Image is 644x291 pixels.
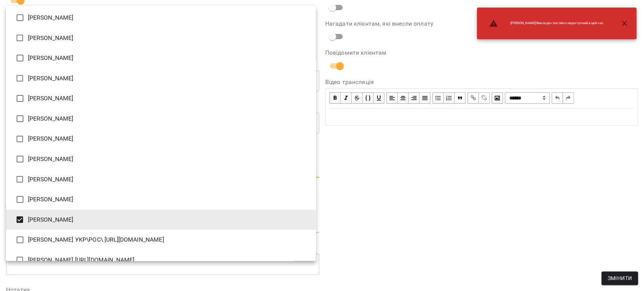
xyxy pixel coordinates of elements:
li: [PERSON_NAME] [6,129,316,149]
li: [PERSON_NAME] : Викладач постійно недоступний в цей час [483,16,609,31]
li: [PERSON_NAME] [6,210,316,230]
li: [PERSON_NAME] [6,169,316,190]
li: [PERSON_NAME] [6,68,316,89]
li: [PERSON_NAME] [URL][DOMAIN_NAME] [6,250,316,270]
li: [PERSON_NAME] [6,28,316,48]
li: [PERSON_NAME] [6,8,316,28]
li: [PERSON_NAME] УКР\РОС\ [URL][DOMAIN_NAME] [6,230,316,250]
li: [PERSON_NAME] [6,109,316,129]
li: [PERSON_NAME] [6,189,316,210]
li: [PERSON_NAME] [6,88,316,109]
li: [PERSON_NAME] [6,149,316,169]
li: [PERSON_NAME] [6,48,316,68]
